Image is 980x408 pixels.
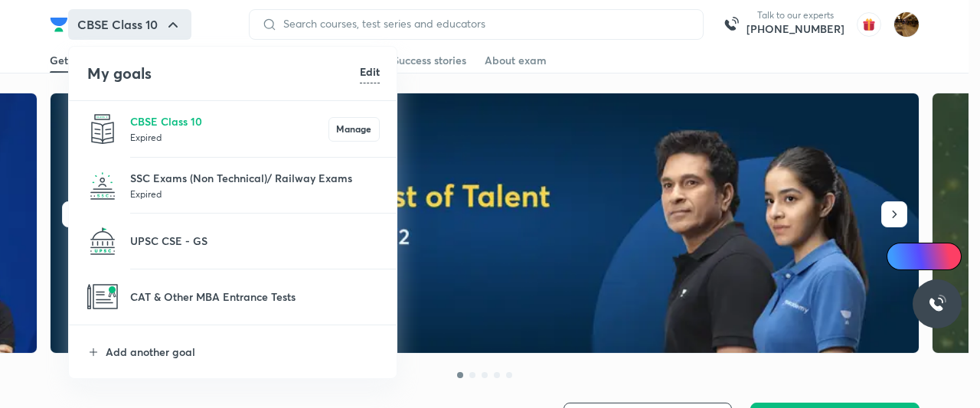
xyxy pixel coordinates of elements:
p: UPSC CSE - GS [130,233,380,249]
img: CBSE Class 10 [87,114,118,145]
p: SSC Exams (Non Technical)/ Railway Exams [130,170,380,186]
h4: My goals [87,62,360,85]
button: Manage [328,117,380,142]
img: UPSC CSE - GS [87,226,118,256]
p: CBSE Class 10 [130,113,328,129]
p: Add another goal [106,344,380,360]
p: CAT & Other MBA Entrance Tests [130,289,380,305]
img: CAT & Other MBA Entrance Tests [87,282,118,312]
p: Expired [130,186,380,201]
p: Expired [130,129,328,145]
h6: Edit [360,64,380,80]
img: SSC Exams (Non Technical)/ Railway Exams [87,171,118,201]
